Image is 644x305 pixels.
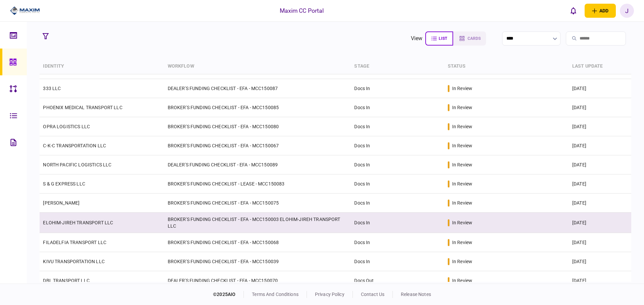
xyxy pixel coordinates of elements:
[43,124,90,129] a: OPRA LOGISTICS LLC
[439,36,447,41] span: list
[569,174,631,194] td: [DATE]
[452,277,472,284] div: in review
[569,117,631,136] td: [DATE]
[351,117,444,136] td: Docs In
[452,142,472,149] div: in review
[452,200,472,206] div: in review
[280,6,324,15] div: Maxim CC Portal
[567,4,581,18] button: open notifications list
[569,213,631,233] td: [DATE]
[43,220,113,225] a: ELOHIM-JIREH TRANSPORT LLC
[452,104,472,111] div: in review
[452,258,472,265] div: in review
[444,59,569,74] th: status
[569,136,631,155] td: [DATE]
[351,174,444,194] td: Docs In
[351,271,444,290] td: Docs Out
[164,136,351,155] td: BROKER'S FUNDING CHECKLIST - EFA - MCC150067
[468,36,481,41] span: cards
[164,252,351,271] td: BROKER'S FUNDING CHECKLIST - EFA - MCC150039
[43,200,79,206] a: [PERSON_NAME]
[569,79,631,98] td: [DATE]
[164,174,351,194] td: BROKER'S FUNDING CHECKLIST - LEASE - MCC150083
[452,161,472,168] div: in review
[452,123,472,130] div: in review
[213,291,244,298] div: © 2025 AIO
[10,6,40,16] img: client company logo
[351,98,444,117] td: Docs In
[453,31,486,46] button: cards
[43,162,111,167] a: NORTH PACIFIC LOGISTICS LLC
[452,180,472,187] div: in review
[351,252,444,271] td: Docs In
[569,98,631,117] td: [DATE]
[401,292,431,297] a: release notes
[351,233,444,252] td: Docs In
[252,292,299,297] a: terms and conditions
[43,86,61,91] a: 333 LLC
[425,31,453,46] button: list
[43,105,122,110] a: PHOENIX MEDICAL TRANSPORT LLC
[315,292,344,297] a: privacy policy
[569,252,631,271] td: [DATE]
[164,213,351,233] td: BROKER'S FUNDING CHECKLIST - EFA - MCC150003 ELOHIM-JIREH TRANSPORT LLC
[164,59,351,74] th: workflow
[43,259,104,264] a: KIVU TRANSPORTATION LLC
[569,155,631,174] td: [DATE]
[361,292,384,297] a: contact us
[351,59,444,74] th: stage
[452,239,472,246] div: in review
[164,98,351,117] td: BROKER'S FUNDING CHECKLIST - EFA - MCC150085
[351,79,444,98] td: Docs In
[351,194,444,213] td: Docs In
[351,136,444,155] td: Docs In
[569,271,631,290] td: [DATE]
[569,233,631,252] td: [DATE]
[164,117,351,136] td: BROKER'S FUNDING CHECKLIST - EFA - MCC150080
[164,155,351,174] td: DEALER'S FUNDING CHECKLIST - EFA - MCC150089
[43,240,106,245] a: FILADELFIA TRANSPORT LLC
[43,143,106,148] a: C-K-C TRANSPORTATION LLC
[43,278,90,283] a: DBL TRANSPORT LLC
[452,219,472,226] div: in review
[351,155,444,174] td: Docs In
[411,34,423,43] div: view
[164,194,351,213] td: BROKER'S FUNDING CHECKLIST - EFA - MCC150075
[585,4,616,18] button: open adding identity options
[164,271,351,290] td: DEALER'S FUNDING CHECKLIST - EFA - MCC150070
[620,4,634,18] button: J
[164,233,351,252] td: BROKER'S FUNDING CHECKLIST - EFA - MCC150068
[43,181,85,186] a: S & G EXPRESS LLC
[351,213,444,233] td: Docs In
[40,59,164,74] th: identity
[569,194,631,213] td: [DATE]
[164,79,351,98] td: DEALER'S FUNDING CHECKLIST - EFA - MCC150087
[452,85,472,92] div: in review
[569,59,631,74] th: last update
